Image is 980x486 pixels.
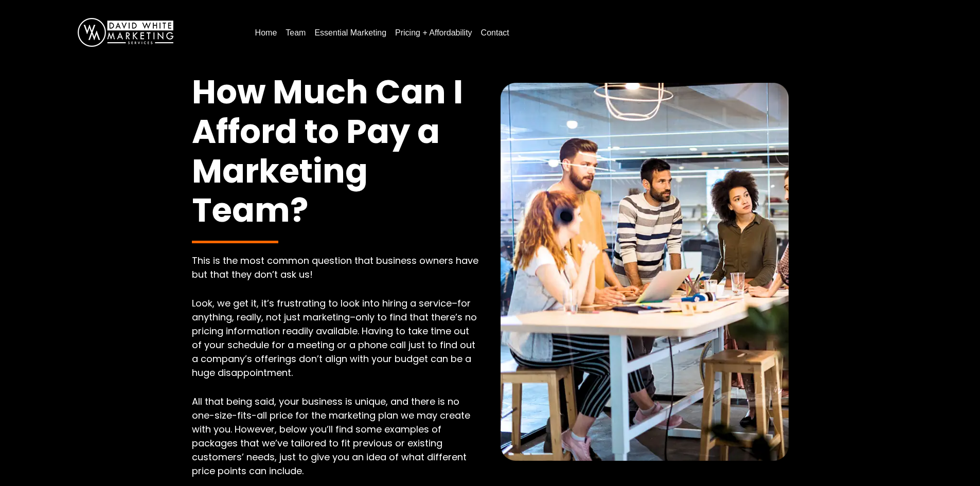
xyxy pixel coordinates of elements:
[78,18,173,47] img: DavidWhite-Marketing-Logo
[310,25,390,41] a: Essential Marketing
[281,25,310,41] a: Team
[391,25,476,41] a: Pricing + Affordability
[251,24,959,41] nav: Menu
[251,25,281,41] a: Home
[192,296,480,380] p: Look, we get it, it’s frustrating to look into hiring a service–for anything, really, not just ma...
[501,83,789,461] img: How Much Can I Afford to Pay a Marketing Team
[192,254,480,281] p: This is the most common question that business owners have but that they don’t ask us!
[78,27,173,36] a: DavidWhite-Marketing-Logo
[192,69,463,233] span: How Much Can I Afford to Pay a Marketing Team?
[192,394,480,478] p: All that being said, your business is unique, and there is no one-size-fits-all price for the mar...
[477,25,513,41] a: Contact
